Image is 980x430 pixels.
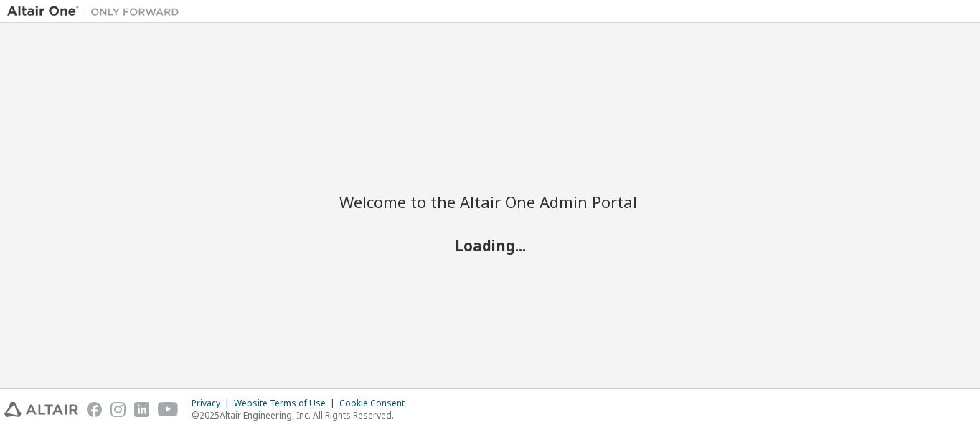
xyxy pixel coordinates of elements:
[339,235,641,254] h2: Loading...
[234,398,339,409] div: Website Terms of Use
[158,402,179,417] img: youtube.svg
[134,402,149,417] img: linkedin.svg
[339,398,413,409] div: Cookie Consent
[4,402,78,417] img: altair_logo.svg
[110,402,126,417] img: instagram.svg
[7,4,187,19] img: Altair One
[339,192,641,212] h2: Welcome to the Altair One Admin Portal
[87,402,102,417] img: facebook.svg
[192,398,234,409] div: Privacy
[192,409,413,421] p: © 2025 Altair Engineering, Inc. All Rights Reserved.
